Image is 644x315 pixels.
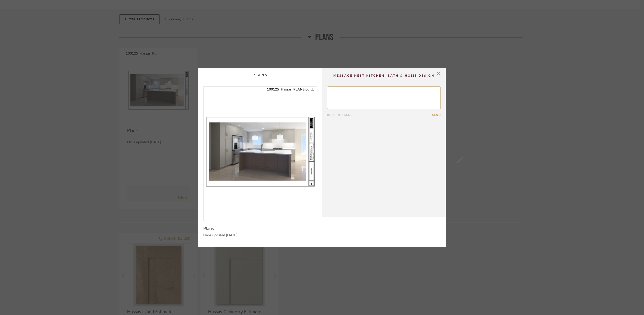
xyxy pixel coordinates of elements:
button: Close [433,68,444,78]
a: 100125_Hassas_PLANS.pdf [267,87,314,92]
span: Plans [203,226,214,232]
div: 0 [204,87,317,217]
button: Send [432,113,441,117]
div: Return = Send [327,113,432,117]
div: Plans updated [DATE] [203,234,317,238]
img: ee83a19f-2b09-4234-94b3-6d009fdecfd5_1000x1000.jpg [204,87,317,217]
